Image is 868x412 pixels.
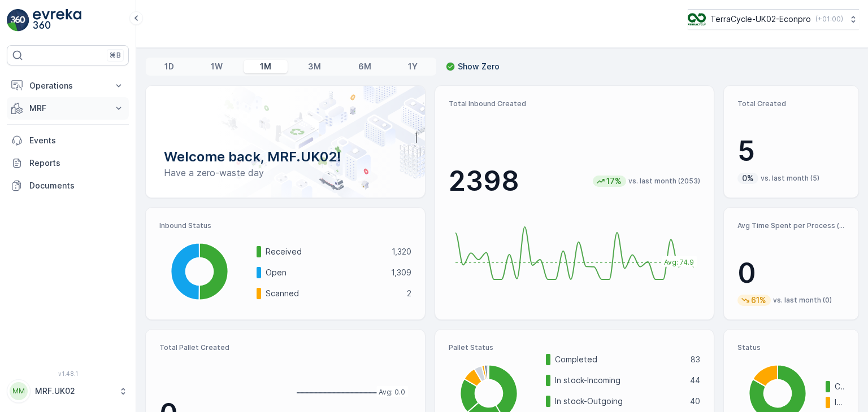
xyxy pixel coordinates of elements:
p: 1W [211,61,223,72]
p: 0 [737,256,845,290]
p: Documents [29,180,124,191]
p: 17% [605,176,623,187]
p: Have a zero-waste day [164,166,407,179]
p: 1,309 [391,267,411,278]
a: Reports [7,152,129,174]
p: 61% [750,295,767,306]
p: 1D [164,61,174,72]
img: logo [7,9,29,32]
p: Status [737,343,845,352]
button: Operations [7,74,129,97]
p: Welcome back, MRF.UK02! [164,148,407,166]
p: 1M [260,61,271,72]
p: 1Y [408,61,418,72]
img: logo_light-DOdMpM7g.png [33,9,81,32]
p: 2 [407,288,411,299]
p: In stock-Outgoing [555,396,683,407]
p: MRF.UK02 [35,385,113,397]
p: In stock-Incoming [555,375,683,386]
p: Total Pallet Created [159,343,281,352]
p: vs. last month (0) [773,296,832,305]
a: Events [7,129,129,152]
p: Received [266,246,384,257]
p: Open [266,267,384,278]
p: Avg Time Spent per Process (hr) [737,221,845,230]
p: 0% [741,173,755,184]
p: MRF [29,103,106,114]
div: MM [10,382,28,400]
p: 44 [690,375,700,386]
a: Documents [7,174,129,197]
span: v 1.48.1 [7,370,129,377]
p: Events [29,135,124,146]
p: Total Inbound Created [449,99,701,108]
p: Show Zero [458,61,500,72]
p: 40 [690,396,700,407]
p: Completed [555,354,684,365]
p: 83 [691,354,700,365]
p: Scanned [266,288,400,299]
p: Total Created [737,99,845,108]
button: MMMRF.UK02 [7,379,129,403]
p: In progress [835,397,845,408]
p: Operations [29,80,106,91]
button: MRF [7,97,129,120]
button: TerraCycle-UK02-Econpro(+01:00) [688,9,859,29]
p: 2398 [449,164,519,198]
p: vs. last month (2053) [628,177,700,186]
p: ⌘B [110,51,121,60]
p: Pallet Status [449,343,701,352]
p: 6M [358,61,371,72]
img: terracycle_logo_wKaHoWT.png [688,13,706,25]
p: Inbound Status [159,221,411,230]
p: Completed [835,381,845,392]
p: ( +01:00 ) [815,15,843,24]
p: TerraCycle-UK02-Econpro [710,14,811,25]
p: 5 [737,134,845,168]
p: 3M [308,61,321,72]
p: Reports [29,157,124,169]
p: 1,320 [392,246,411,257]
p: vs. last month (5) [761,174,819,183]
